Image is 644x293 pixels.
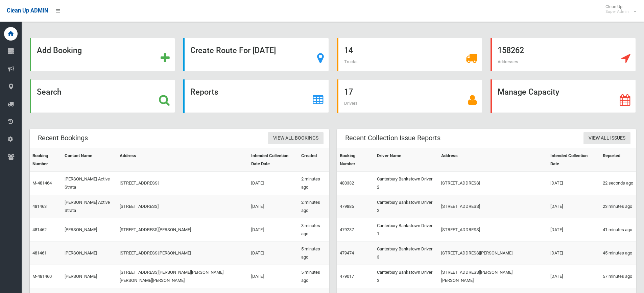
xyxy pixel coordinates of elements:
td: [DATE] [248,265,299,288]
td: 41 minutes ago [600,218,636,242]
a: Search [30,79,175,113]
td: [DATE] [548,195,600,218]
strong: 14 [344,46,353,55]
td: Canterbury Bankstown Driver 1 [374,218,438,242]
a: Create Route For [DATE] [183,38,329,71]
td: [STREET_ADDRESS][PERSON_NAME] [438,242,548,265]
th: Created [299,148,329,172]
td: Canterbury Bankstown Driver 2 [374,172,438,195]
td: 5 minutes ago [299,265,329,288]
strong: 17 [344,87,353,97]
td: [PERSON_NAME] Active Strata [62,172,117,195]
a: 479885 [340,204,354,209]
td: [STREET_ADDRESS] [438,218,548,242]
td: Canterbury Bankstown Driver 2 [374,195,438,218]
header: Recent Bookings [30,131,96,145]
header: Recent Collection Issue Reports [337,131,449,145]
td: 57 minutes ago [600,265,636,288]
a: Add Booking [30,38,175,71]
td: [STREET_ADDRESS][PERSON_NAME] [117,218,249,242]
a: 479237 [340,227,354,232]
td: [STREET_ADDRESS][PERSON_NAME][PERSON_NAME][PERSON_NAME][PERSON_NAME] [117,265,249,288]
td: [DATE] [248,242,299,265]
a: 158262 Addresses [491,38,636,71]
td: [PERSON_NAME] [62,218,117,242]
td: [STREET_ADDRESS] [438,172,548,195]
strong: Create Route For [DATE] [190,46,276,55]
td: 23 minutes ago [600,195,636,218]
td: 2 minutes ago [299,172,329,195]
a: Reports [183,79,329,113]
a: Manage Capacity [491,79,636,113]
td: 3 minutes ago [299,218,329,242]
td: [PERSON_NAME] [62,265,117,288]
strong: Reports [190,87,218,97]
td: [STREET_ADDRESS] [438,195,548,218]
th: Driver Name [374,148,438,172]
a: View All Bookings [268,132,324,145]
th: Reported [600,148,636,172]
span: Clean Up [602,4,636,14]
td: [DATE] [248,195,299,218]
a: 481461 [32,250,47,255]
span: Drivers [344,101,358,106]
td: 22 seconds ago [600,172,636,195]
td: [DATE] [548,172,600,195]
td: 2 minutes ago [299,195,329,218]
strong: Search [37,87,62,97]
td: Canterbury Bankstown Driver 3 [374,265,438,288]
small: Super Admin [605,9,629,14]
strong: 158262 [498,46,524,55]
strong: Add Booking [37,46,82,55]
td: [STREET_ADDRESS][PERSON_NAME][PERSON_NAME] [438,265,548,288]
td: 5 minutes ago [299,242,329,265]
th: Booking Number [337,148,375,172]
th: Booking Number [30,148,62,172]
a: 14 Trucks [337,38,482,71]
td: [PERSON_NAME] Active Strata [62,195,117,218]
td: [PERSON_NAME] [62,242,117,265]
td: [STREET_ADDRESS] [117,172,249,195]
strong: Manage Capacity [498,87,559,97]
td: [DATE] [548,265,600,288]
a: M-481460 [32,274,52,279]
a: 479017 [340,274,354,279]
td: [DATE] [548,218,600,242]
td: [STREET_ADDRESS][PERSON_NAME] [117,242,249,265]
td: [DATE] [548,242,600,265]
a: 481463 [32,204,47,209]
th: Intended Collection Date Date [248,148,299,172]
a: 481462 [32,227,47,232]
a: 479474 [340,250,354,255]
td: [DATE] [248,218,299,242]
a: View All Issues [583,132,630,145]
a: 17 Drivers [337,79,482,113]
td: [STREET_ADDRESS] [117,195,249,218]
span: Trucks [344,59,358,64]
th: Address [117,148,249,172]
td: [DATE] [248,172,299,195]
th: Intended Collection Date [548,148,600,172]
th: Contact Name [62,148,117,172]
a: 480332 [340,180,354,186]
a: M-481464 [32,180,52,186]
th: Address [438,148,548,172]
td: Canterbury Bankstown Driver 3 [374,242,438,265]
span: Addresses [498,59,518,64]
span: Clean Up ADMIN [7,7,48,14]
td: 45 minutes ago [600,242,636,265]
